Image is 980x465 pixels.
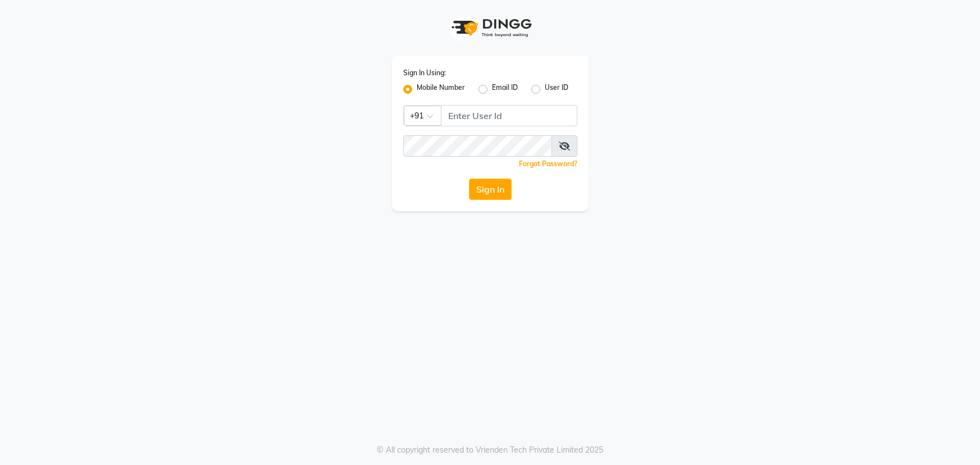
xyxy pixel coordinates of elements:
[417,83,465,96] label: Mobile Number
[441,105,577,126] input: Username
[492,83,518,96] label: Email ID
[403,68,446,78] label: Sign In Using:
[445,11,535,44] img: logo1.svg
[519,159,577,168] a: Forgot Password?
[403,135,552,157] input: Username
[545,83,568,96] label: User ID
[469,179,512,200] button: Sign In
